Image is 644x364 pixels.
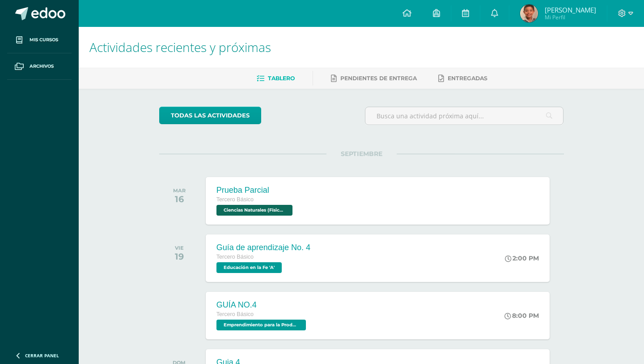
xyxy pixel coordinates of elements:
span: Educación en la Fe 'A' [216,262,282,273]
a: Mis cursos [7,27,72,53]
a: todas las Actividades [159,107,261,124]
span: Tercero Básico [216,311,254,317]
img: 87e4f8b8101cc1b9d8610cd423a805a2.png [520,4,538,22]
span: Mi Perfil [545,13,596,21]
span: Cerrar panel [25,352,59,359]
div: VIE [175,245,184,251]
span: Tercero Básico [216,254,254,260]
span: Pendientes de entrega [340,75,417,82]
span: Emprendimiento para la Productividad 'A' [216,320,306,330]
span: Ciencias Naturales (Física Fundamental) 'A' [216,205,292,216]
div: 8:00 PM [504,312,539,320]
div: GUÍA NO.4 [216,300,308,310]
div: MAR [173,187,186,194]
span: SEPTIEMBRE [326,150,397,158]
div: 19 [175,251,184,262]
div: Prueba Parcial [216,186,295,195]
span: Tablero [268,75,295,82]
span: [PERSON_NAME] [545,5,596,14]
input: Busca una actividad próxima aquí... [365,107,563,125]
div: Guía de aprendizaje No. 4 [216,243,310,252]
span: Actividades recientes y próximas [89,39,271,56]
a: Pendientes de entrega [331,71,417,86]
div: 2:00 PM [505,254,539,262]
a: Archivos [7,53,72,80]
span: Tercero Básico [216,196,254,203]
a: Entregadas [438,71,487,86]
span: Mis cursos [30,36,58,43]
span: Archivos [30,63,54,70]
a: Tablero [257,71,295,86]
span: Entregadas [448,75,487,82]
div: 16 [173,194,186,204]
